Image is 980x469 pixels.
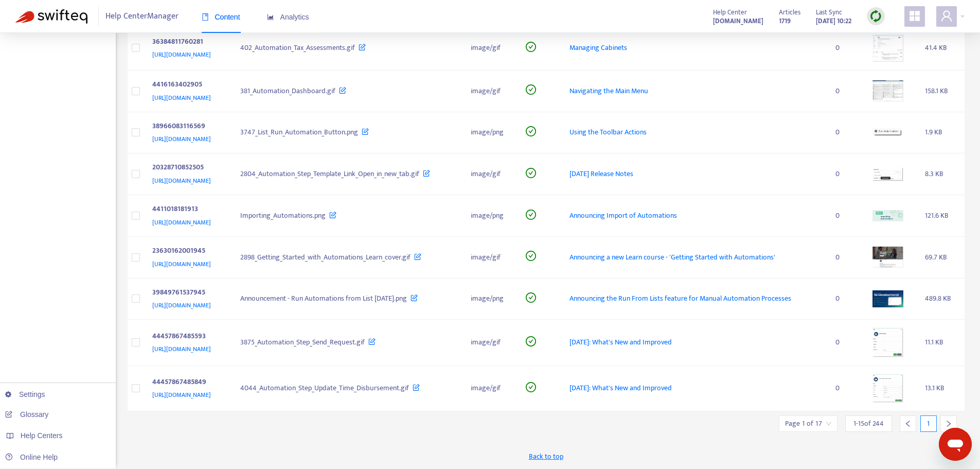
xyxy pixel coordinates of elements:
[569,251,775,263] span: Announcing a new Learn course - 'Getting Started with Automations'
[152,344,211,354] span: [URL][DOMAIN_NAME]
[872,167,903,181] img: media-preview
[152,79,220,92] div: 4416163402905
[872,80,903,101] img: media-preview
[152,134,211,144] span: [URL][DOMAIN_NAME]
[872,290,903,308] img: media-preview
[152,259,211,269] span: [URL][DOMAIN_NAME]
[240,210,326,221] span: Importing_Automations.png
[152,36,220,49] div: 36384811760281
[152,49,211,60] span: [URL][DOMAIN_NAME]
[526,251,536,261] span: check-circle
[462,153,518,195] td: image/gif
[835,210,856,221] div: 0
[569,336,672,348] span: [DATE]: What's New and Improved
[872,374,903,403] img: media-preview
[462,195,518,237] td: image/png
[240,126,358,138] span: 3747_List_Run_Automation_Button.png
[872,128,903,137] img: media-preview
[835,252,856,263] div: 0
[925,168,956,180] div: 8.3 KB
[945,420,952,427] span: right
[872,210,903,221] img: media-preview
[202,13,240,21] span: Content
[940,10,953,22] span: user
[526,382,536,392] span: check-circle
[5,453,58,461] a: Online Help
[202,13,209,21] span: book
[908,10,921,22] span: appstore
[835,383,856,394] div: 0
[925,85,956,97] div: 158.1 KB
[462,71,518,112] td: image/gif
[835,293,856,304] div: 0
[569,85,648,97] span: Navigating the Main Menu
[152,217,211,228] span: [URL][DOMAIN_NAME]
[152,245,220,258] div: 23630162001945
[152,300,211,310] span: [URL][DOMAIN_NAME]
[526,292,536,303] span: check-circle
[925,127,956,138] div: 1.9 KB
[152,93,211,103] span: [URL][DOMAIN_NAME]
[152,376,220,390] div: 44457867485849
[240,292,407,304] span: Announcement - Run Automations from List [DATE].png
[713,7,747,18] span: Help Center
[462,237,518,279] td: image/gif
[240,336,365,348] span: 3875_Automation_Step_Send_Request.gif
[105,7,179,26] span: Help Center Manager
[462,112,518,154] td: image/png
[462,279,518,320] td: image/png
[835,42,856,54] div: 0
[526,168,536,178] span: check-circle
[240,42,355,54] span: 402_Automation_Tax_Assessments.gif
[267,13,274,21] span: area-chart
[152,162,220,175] div: 20328710852505
[240,251,411,263] span: 2898_Getting_Started_with_Automations_Learn_cover.gif
[569,42,627,54] span: Managing Cabinets
[925,337,956,348] div: 11.1 KB
[939,428,972,461] iframe: Button to launch messaging window
[835,127,856,138] div: 0
[5,390,45,398] a: Settings
[713,15,763,27] a: [DOMAIN_NAME]
[925,383,956,394] div: 13.1 KB
[869,10,882,23] img: sync.dc5367851b00ba804db3.png
[152,176,211,186] span: [URL][DOMAIN_NAME]
[529,451,563,462] span: Back to top
[872,247,903,268] img: media-preview
[152,287,220,300] div: 39849761537945
[569,292,791,304] span: Announcing the Run From Lists feature for Manual Automation Processes
[240,85,335,97] span: 381_Automation_Dashboard.gif
[925,293,956,304] div: 489.8 KB
[920,415,937,432] div: 1
[713,15,763,27] strong: [DOMAIN_NAME]
[779,7,800,18] span: Articles
[816,7,842,18] span: Last Sync
[853,418,884,429] span: 1 - 15 of 244
[152,120,220,134] div: 38966083116569
[462,26,518,71] td: image/gif
[15,9,87,24] img: Swifteq
[872,328,903,357] img: media-preview
[569,210,677,221] span: Announcing Import of Automations
[925,210,956,221] div: 121.6 KB
[569,382,672,394] span: [DATE]: What's New and Improved
[462,320,518,366] td: image/gif
[152,331,220,344] div: 44457867485593
[526,336,536,346] span: check-circle
[779,15,791,27] strong: 1719
[904,420,912,427] span: left
[240,382,409,394] span: 4044_Automation_Step_Update_Time_Disbursement.gif
[835,337,856,348] div: 0
[835,168,856,180] div: 0
[526,42,536,52] span: check-circle
[835,85,856,97] div: 0
[526,210,536,220] span: check-circle
[240,168,419,180] span: 2804_Automation_Step_Template_Link_Open_in_new_tab.gif
[569,126,647,138] span: Using the Toolbar Actions
[872,34,903,62] img: media-preview
[462,366,518,412] td: image/gif
[925,252,956,263] div: 69.7 KB
[526,84,536,95] span: check-circle
[152,390,211,400] span: [URL][DOMAIN_NAME]
[816,15,851,27] strong: [DATE] 10:22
